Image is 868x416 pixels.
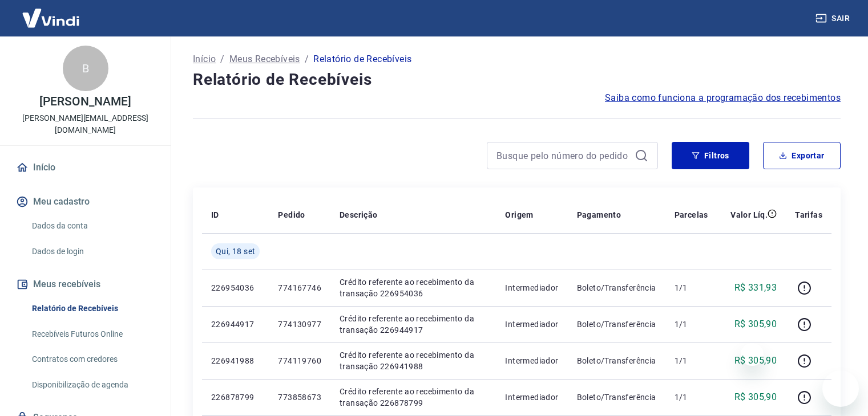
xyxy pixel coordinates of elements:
[63,46,108,91] div: B
[27,323,157,346] a: Recebíveis Futuros Online
[734,390,777,404] p: R$ 305,90
[278,282,321,293] p: 774167746
[14,155,157,180] a: Início
[14,272,157,297] button: Meus recebíveis
[813,8,854,29] button: Sair
[340,349,487,372] p: Crédito referente ao recebimento da transação 226941988
[734,317,777,331] p: R$ 305,90
[675,282,708,293] p: 1/1
[496,147,630,164] input: Busque pelo número do pedido
[14,1,88,35] img: Vindi
[340,276,487,299] p: Crédito referente ao recebimento da transação 226954036
[14,189,157,214] button: Meu cadastro
[211,355,260,366] p: 226941988
[278,319,321,330] p: 774130977
[675,319,708,330] p: 1/1
[505,319,558,330] p: Intermediador
[505,391,558,403] p: Intermediador
[216,246,255,257] span: Qui, 18 set
[193,52,216,66] a: Início
[577,209,621,221] p: Pagamento
[505,282,558,293] p: Intermediador
[675,209,708,221] p: Parcelas
[675,355,708,366] p: 1/1
[734,354,777,368] p: R$ 305,90
[577,319,656,330] p: Boleto/Transferência
[505,355,558,366] p: Intermediador
[278,355,321,366] p: 774119760
[795,209,822,221] p: Tarifas
[27,214,157,238] a: Dados da conta
[27,373,157,397] a: Disponibilização de agenda
[340,313,487,336] p: Crédito referente ao recebimento da transação 226944917
[229,52,300,66] a: Meus Recebíveis
[278,209,305,221] p: Pedido
[730,209,768,221] p: Valor Líq.
[577,282,656,293] p: Boleto/Transferência
[211,282,260,293] p: 226954036
[822,370,859,407] iframe: Botão para abrir a janela de mensagens
[211,391,260,403] p: 226878799
[340,209,378,221] p: Descrição
[734,281,777,295] p: R$ 331,93
[675,391,708,403] p: 1/1
[305,52,309,66] p: /
[211,319,260,330] p: 226944917
[577,355,656,366] p: Boleto/Transferência
[741,343,764,366] iframe: Fechar mensagem
[220,52,224,66] p: /
[211,209,219,221] p: ID
[27,297,157,320] a: Relatório de Recebíveis
[9,112,162,136] p: [PERSON_NAME][EMAIL_ADDRESS][DOMAIN_NAME]
[27,240,157,263] a: Dados de login
[505,209,533,221] p: Origem
[193,68,841,91] h4: Relatório de Recebíveis
[278,391,321,403] p: 773858673
[577,391,656,403] p: Boleto/Transferência
[39,96,131,108] p: [PERSON_NAME]
[313,52,411,66] p: Relatório de Recebíveis
[27,348,157,371] a: Contratos com credores
[763,142,841,169] button: Exportar
[605,91,841,105] a: Saiba como funciona a programação dos recebimentos
[672,142,749,169] button: Filtros
[340,386,487,409] p: Crédito referente ao recebimento da transação 226878799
